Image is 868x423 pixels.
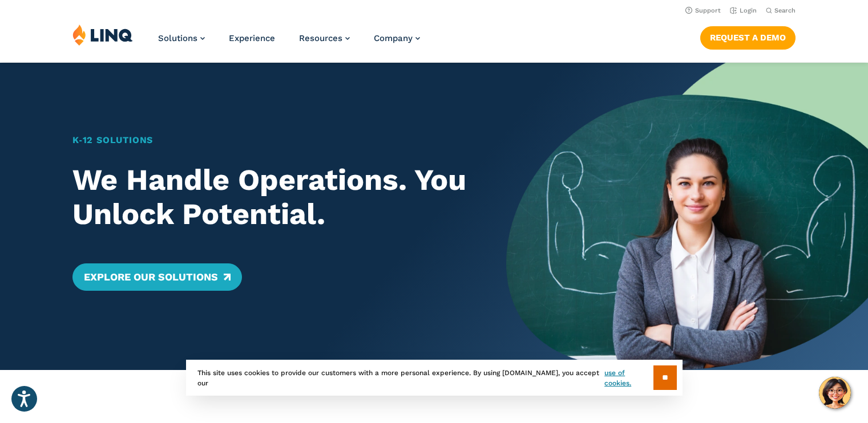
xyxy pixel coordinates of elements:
a: Explore Our Solutions [72,263,242,291]
img: Home Banner [506,63,868,370]
a: Resources [299,33,350,43]
img: LINQ | K‑12 Software [72,24,133,46]
button: Open Search Bar [766,6,796,15]
a: Company [374,33,420,43]
button: Hello, have a question? Let’s chat. [819,377,851,409]
div: This site uses cookies to provide our customers with a more personal experience. By using [DOMAIN... [186,360,683,396]
span: Resources [299,33,342,43]
a: Login [730,7,757,14]
h1: K‑12 Solutions [72,133,471,147]
nav: Button Navigation [700,24,796,49]
a: Request a Demo [700,26,796,49]
a: Experience [229,33,275,43]
nav: Primary Navigation [158,24,420,62]
span: Search [774,7,796,14]
span: Solutions [158,33,197,43]
a: Solutions [158,33,205,43]
a: Support [685,7,721,14]
a: use of cookies. [604,368,653,388]
span: Company [374,33,413,43]
h2: We Handle Operations. You Unlock Potential. [72,163,471,231]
